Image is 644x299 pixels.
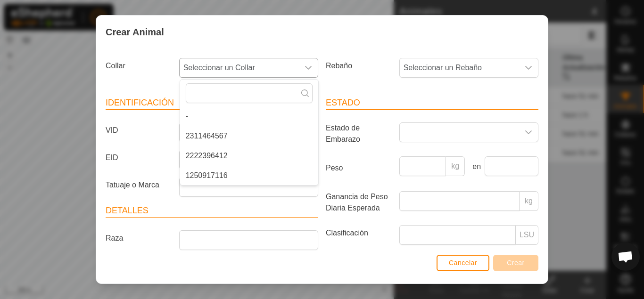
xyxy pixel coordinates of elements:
[186,150,228,162] span: 2222396412
[469,161,481,172] label: en
[322,225,396,241] label: Clasificación
[180,107,318,185] ul: Option List
[322,122,396,145] label: Estado de Embarazo
[519,58,538,77] div: dropdown trigger
[186,130,228,142] span: 2311464567
[507,259,525,267] span: Crear
[180,166,318,185] li: 1250917116
[180,146,318,165] li: 2222396412
[322,156,396,180] label: Peso
[400,58,519,77] span: Seleccionar un Rebaño
[449,259,477,267] span: Cancelar
[326,97,538,110] header: Estado
[102,150,175,166] label: EID
[106,25,164,39] span: Crear Animal
[516,225,538,245] p-inputgroup-addon: LSU
[106,97,318,110] header: Identificación
[106,204,318,218] header: Detalles
[102,230,175,246] label: Raza
[322,58,396,74] label: Rebaño
[180,58,299,77] span: Seleccionar un Collar
[102,177,175,193] label: Tatuaje o Marca
[102,122,175,138] label: VID
[611,242,640,271] div: Chat abierto
[186,111,188,122] span: -
[493,255,538,271] button: Crear
[520,191,538,211] p-inputgroup-addon: kg
[519,123,538,142] div: dropdown trigger
[446,156,465,176] p-inputgroup-addon: kg
[322,191,396,214] label: Ganancia de Peso Diaria Esperada
[299,58,318,77] div: dropdown trigger
[180,127,318,145] li: 2311464567
[102,58,175,74] label: Collar
[437,255,489,271] button: Cancelar
[180,107,318,126] li: -
[186,170,228,181] span: 1250917116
